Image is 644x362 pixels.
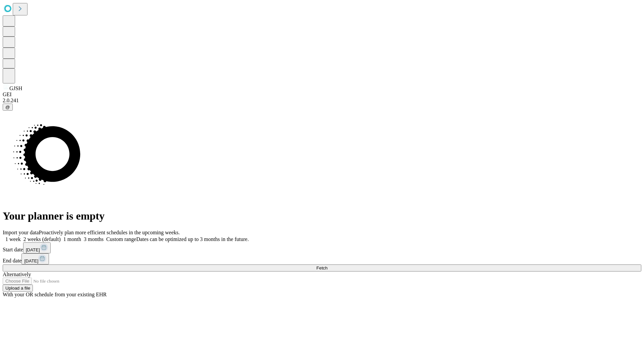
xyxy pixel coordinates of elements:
span: Alternatively [3,271,31,277]
span: [DATE] [26,247,40,252]
button: Upload a file [3,285,33,292]
button: [DATE] [21,253,49,264]
span: GJSH [9,85,22,91]
span: Proactively plan more efficient schedules in the upcoming weeks. [39,230,180,235]
span: 2 weeks (default) [23,236,61,242]
span: With your OR schedule from your existing EHR [3,292,107,297]
span: 1 month [63,236,81,242]
div: Start date [3,242,641,253]
span: Import your data [3,230,39,235]
button: @ [3,104,13,111]
h1: Your planner is empty [3,210,641,222]
div: GEI [3,92,641,98]
button: [DATE] [23,242,51,253]
span: Dates can be optimized up to 3 months in the future. [136,236,249,242]
button: Fetch [3,264,641,271]
span: 1 week [5,236,21,242]
div: 2.0.241 [3,98,641,104]
span: [DATE] [24,258,38,263]
span: 3 months [84,236,104,242]
span: @ [5,105,10,110]
div: End date [3,253,641,264]
span: Fetch [316,265,327,270]
span: Custom range [106,236,136,242]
